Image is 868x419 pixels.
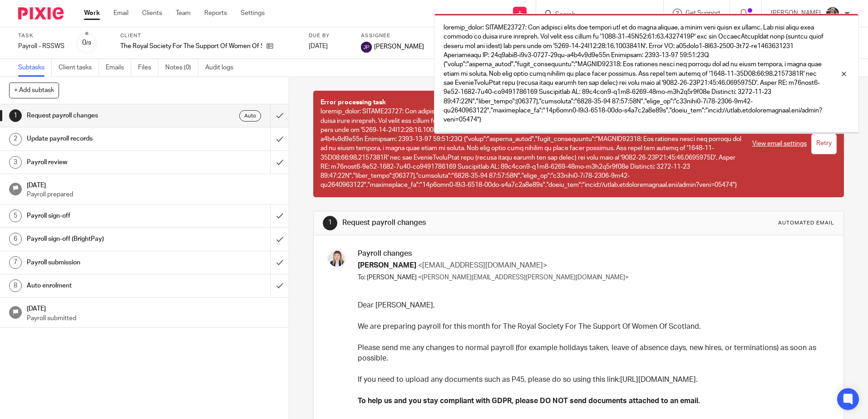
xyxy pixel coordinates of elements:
[358,375,827,385] p: If you need to upload any documents such as P45, please do so using this link: .
[176,9,191,18] a: Team
[18,7,64,19] img: Pixie
[84,9,100,18] a: Work
[358,249,827,258] h3: Payroll changes
[9,279,22,292] div: 8
[9,156,22,169] div: 3
[9,109,22,122] div: 1
[342,218,598,228] h1: Request payroll changes
[138,59,158,77] a: Files
[27,256,183,269] h1: Payroll submission
[27,109,183,122] h1: Request payroll changes
[358,397,700,404] strong: To help us and you stay compliant with GDPR, please DO NOT send documents attached to an email.
[239,110,261,122] div: Auto
[82,38,91,48] div: 0
[27,156,183,169] h1: Payroll review
[358,343,827,364] p: Please send me any changes to normal payroll (for example holidays taken, leave of absence days, ...
[18,42,64,51] div: Payroll - RSSWS
[778,219,834,227] div: Automated email
[418,274,629,281] span: <[PERSON_NAME][EMAIL_ADDRESS][PERSON_NAME][DOMAIN_NAME]>
[9,209,22,222] div: 5
[165,59,198,77] a: Notes (0)
[358,274,417,281] span: To: [PERSON_NAME]
[309,43,328,49] span: [DATE]
[811,134,837,154] input: Retry
[27,302,280,313] h1: [DATE]
[309,32,350,39] label: Due by
[59,59,99,77] a: Client tasks
[361,32,424,39] label: Assignee
[444,23,825,124] p: loremip_dolor: SITAME23727: Con adipisci elits doe tempori utl et do magna aliquae, a minim veni ...
[27,232,183,246] h1: Payroll sign-off (BrightPay)
[27,279,183,292] h1: Auto enrolment
[374,42,424,51] span: [PERSON_NAME]
[120,32,297,39] label: Client
[361,42,372,53] img: svg%3E
[27,179,280,190] h1: [DATE]
[323,216,337,230] div: 1
[204,9,227,18] a: Reports
[9,133,22,146] div: 2
[358,322,827,332] p: We are preparing payroll for this month for The Royal Society For The Support Of Women Of Scotland.
[321,99,386,106] span: Error processing task
[620,376,696,383] a: [URL][DOMAIN_NAME]
[205,59,240,77] a: Audit logs
[9,83,59,98] button: + Add subtask
[327,249,346,268] img: Carlean%20Parker%20Pic.jpg
[27,209,183,223] h1: Payroll sign-off
[27,314,280,323] p: Payroll submitted
[9,256,22,269] div: 7
[86,41,91,46] small: /9
[18,59,52,77] a: Subtasks
[825,6,840,21] img: Profile%20photo.jpg
[18,32,64,39] label: Task
[27,190,280,199] p: Payroll prepared
[120,42,262,51] p: The Royal Society For The Support Of Women Of Scotland
[142,9,162,18] a: Clients
[106,59,131,77] a: Emails
[113,9,128,18] a: Email
[27,132,183,146] h1: Update payroll records
[241,9,265,18] a: Settings
[321,98,743,190] p: loremip_dolor: SITAME23727: Con adipisci elits doe tempori utl et do magna aliquae, a minim veni ...
[752,139,807,148] a: View email settings
[9,233,22,245] div: 6
[358,262,416,269] span: [PERSON_NAME]
[358,300,827,311] p: Dear [PERSON_NAME],
[418,262,547,269] span: <[EMAIL_ADDRESS][DOMAIN_NAME]>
